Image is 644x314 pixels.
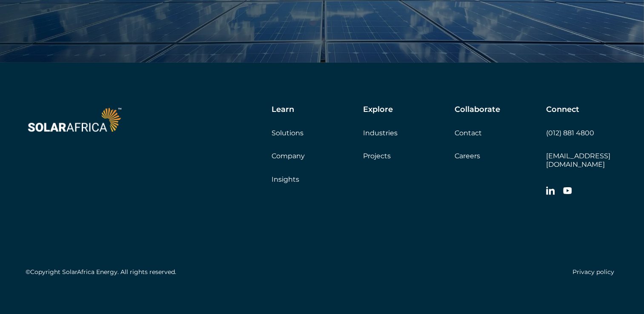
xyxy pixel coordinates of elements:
[26,268,176,276] h5: ©Copyright SolarAfrica Energy. All rights reserved.
[572,268,614,276] a: Privacy policy
[455,152,480,160] a: Careers
[272,152,305,160] a: Company
[546,105,579,114] h5: Connect
[363,129,398,137] a: Industries
[455,129,482,137] a: Contact
[272,175,299,183] a: Insights
[272,105,294,114] h5: Learn
[363,105,393,114] h5: Explore
[455,105,500,114] h5: Collaborate
[546,129,594,137] a: (012) 881 4800
[363,152,391,160] a: Projects
[546,152,610,168] a: [EMAIL_ADDRESS][DOMAIN_NAME]
[272,129,303,137] a: Solutions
